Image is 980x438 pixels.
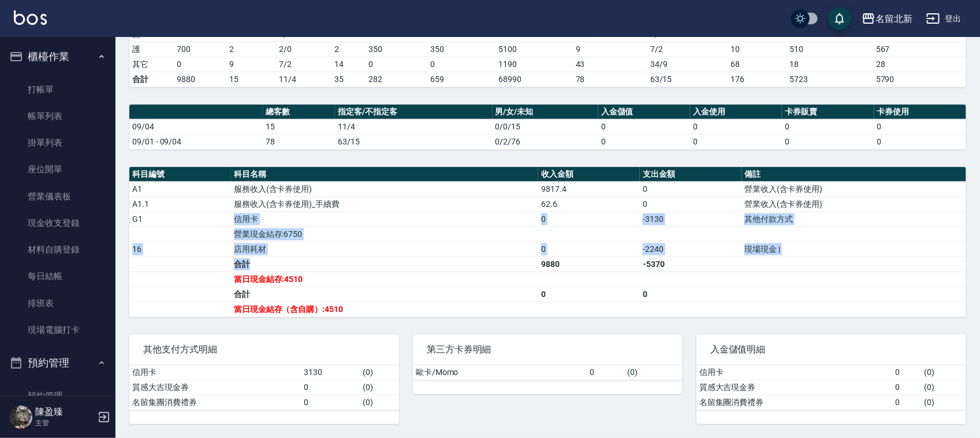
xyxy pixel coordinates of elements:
[495,57,573,72] td: 1190
[174,72,226,87] td: 9880
[231,302,538,317] td: 當日現金結存（含自購）:4510
[129,167,966,317] table: a dense table
[5,76,111,103] a: 打帳單
[129,380,301,395] td: 質感大吉現金券
[857,7,917,31] button: 名留北新
[129,119,263,134] td: 09/04
[5,129,111,156] a: 掛單列表
[873,42,966,57] td: 567
[335,134,493,149] td: 63/15
[301,395,360,410] td: 0
[332,57,366,72] td: 14
[598,119,690,134] td: 0
[231,242,538,257] td: 店用耗材
[5,263,111,289] a: 每日結帳
[5,317,111,343] a: 現場電腦打卡
[427,344,669,355] span: 第三方卡券明細
[741,242,966,257] td: 現場現金 |
[174,57,226,72] td: 0
[5,103,111,129] a: 帳單列表
[495,72,573,87] td: 68990
[360,395,399,410] td: ( 0 )
[640,242,741,257] td: -2240
[538,257,640,272] td: 9880
[35,418,94,428] p: 主管
[828,7,851,30] button: save
[922,8,966,29] button: 登出
[231,257,538,272] td: 合計
[129,211,231,227] td: G1
[787,42,873,57] td: 510
[276,72,331,87] td: 11/4
[493,119,598,134] td: 0/0/15
[14,10,47,25] img: Logo
[728,57,787,72] td: 68
[538,242,640,257] td: 0
[129,365,301,380] td: 信用卡
[741,181,966,196] td: 營業收入(含卡券使用)
[231,196,538,211] td: 服務收入(含卡券使用)_手續費
[873,72,966,87] td: 5790
[696,380,892,395] td: 質感大吉現金券
[35,406,94,418] h5: 陳盈臻
[873,57,966,72] td: 28
[332,72,366,87] td: 35
[231,181,538,196] td: 服務收入(含卡券使用)
[538,211,640,227] td: 0
[231,211,538,227] td: 信用卡
[741,211,966,227] td: 其他付款方式
[231,227,538,242] td: 營業現金結存:6750
[129,242,231,257] td: 16
[598,134,690,149] td: 0
[573,42,647,57] td: 9
[921,380,966,395] td: ( 0 )
[892,380,921,395] td: 0
[573,72,647,87] td: 78
[493,134,598,149] td: 0/2/76
[231,272,538,287] td: 當日現金結存:4510
[921,365,966,380] td: ( 0 )
[231,287,538,302] td: 合計
[892,365,921,380] td: 0
[427,42,495,57] td: 350
[263,119,335,134] td: 15
[366,72,428,87] td: 282
[696,365,966,410] table: a dense table
[538,196,640,211] td: 62.6
[573,57,647,72] td: 43
[741,196,966,211] td: 營業收入(含卡券使用)
[335,105,493,120] th: 指定客/不指定客
[690,119,782,134] td: 0
[782,105,874,120] th: 卡券販賣
[874,134,966,149] td: 0
[640,167,741,182] th: 支出金額
[647,72,728,87] td: 63/15
[5,210,111,236] a: 現金收支登錄
[587,365,625,380] td: 0
[360,380,399,395] td: ( 0 )
[129,57,174,72] td: 其它
[335,119,493,134] td: 11/4
[493,105,598,120] th: 男/女/未知
[5,236,111,263] a: 材料自購登錄
[598,105,690,120] th: 入金儲值
[226,42,276,57] td: 2
[129,365,399,410] table: a dense table
[129,134,263,149] td: 09/01 - 09/04
[9,406,32,429] img: Person
[129,72,174,87] td: 合計
[728,72,787,87] td: 176
[366,42,428,57] td: 350
[782,119,874,134] td: 0
[263,134,335,149] td: 78
[874,119,966,134] td: 0
[640,287,741,302] td: 0
[640,211,741,227] td: -3130
[538,167,640,182] th: 收入金額
[647,42,728,57] td: 7 / 2
[892,395,921,410] td: 0
[360,365,399,380] td: ( 0 )
[366,57,428,72] td: 0
[301,380,360,395] td: 0
[413,365,683,380] table: a dense table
